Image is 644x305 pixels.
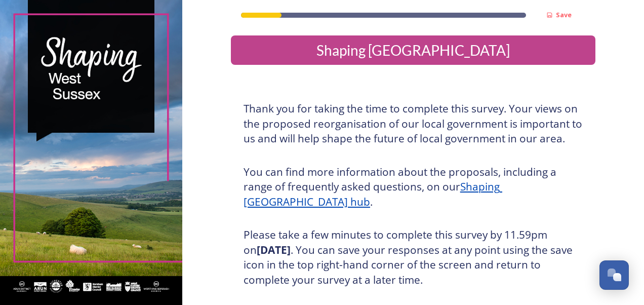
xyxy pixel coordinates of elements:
h3: Please take a few minutes to complete this survey by 11.59pm on . You can save your responses at ... [244,227,583,287]
button: Open Chat [599,260,629,290]
strong: [DATE] [257,243,291,257]
div: Shaping [GEOGRAPHIC_DATA] [235,40,591,61]
a: Shaping [GEOGRAPHIC_DATA] hub [244,179,502,209]
h3: You can find more information about the proposals, including a range of frequently asked question... [244,165,583,210]
strong: Save [556,10,572,19]
h3: Thank you for taking the time to complete this survey. Your views on the proposed reorganisation ... [244,101,583,146]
